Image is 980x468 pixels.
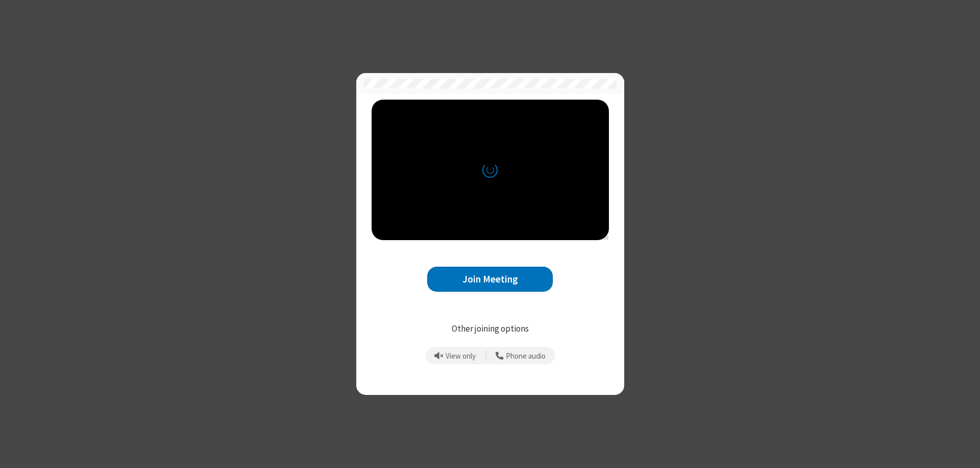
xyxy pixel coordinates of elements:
button: Join Meeting [427,267,553,292]
span: Phone audio [506,352,546,361]
span: View only [446,352,476,361]
button: Use your phone for mic and speaker while you view the meeting on this device. [492,347,550,364]
button: Prevent echo when there is already an active mic and speaker in the room. [431,347,480,364]
p: Other joining options [372,322,609,336]
span: | [485,348,487,363]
